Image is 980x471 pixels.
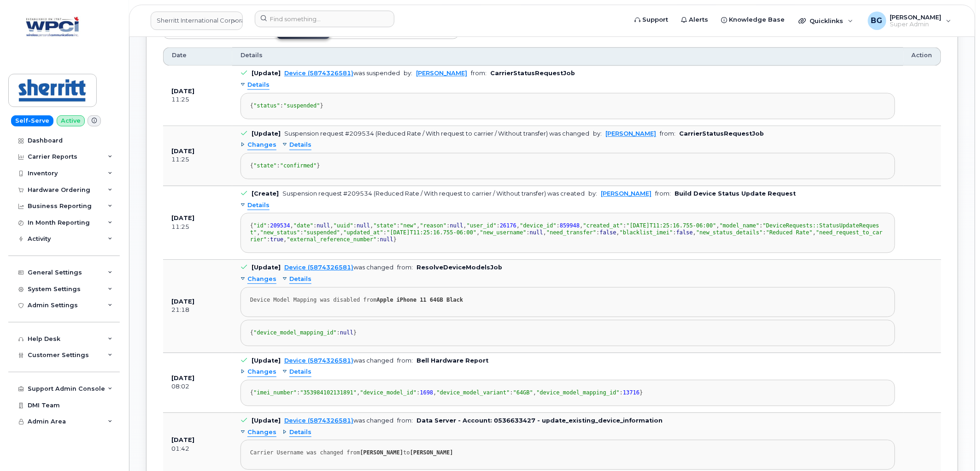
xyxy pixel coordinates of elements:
strong: Apple iPhone 11 64GB Black [377,297,464,303]
span: "Reduced Rate" [766,229,813,236]
div: Device Model Mapping was disabled from [250,297,886,304]
span: "device_model_mapping_id" [536,389,620,396]
span: [PERSON_NAME] [890,13,942,21]
div: Suspension request #209534 (Reduced Rate / With request to carrier / Without transfer) was changed [284,130,589,137]
span: "[DATE]T11:25:16.755-06:00" [387,229,476,236]
div: was changed [284,417,393,424]
b: [Update] [252,264,281,271]
span: false [676,229,693,236]
b: [Update] [252,417,281,424]
a: Device (5874326581) [284,264,353,271]
b: ResolveDeviceModelsJob [417,264,502,271]
div: 21:18 [171,306,224,314]
span: Details [247,81,270,89]
span: from: [660,130,676,137]
span: "state" [253,162,277,169]
span: Quicklinks [810,17,844,24]
div: 11:25 [171,95,224,104]
span: 13716 [623,389,640,396]
div: Bill Geary [862,12,958,30]
span: "created_at" [583,222,623,229]
span: null [530,229,543,236]
div: { : , : , : , : , : , : , : , : , : , : , : , : , : , : , : , : , : } [250,222,886,243]
b: [DATE] [171,88,194,95]
b: [Create] [252,190,279,197]
span: "status" [253,102,280,109]
span: from: [471,70,487,77]
b: [Update] [252,130,281,137]
b: Build Device Status Update Request [675,190,796,197]
span: "updated_at" [343,229,383,236]
a: Support [628,11,675,29]
span: "suspended" [304,229,340,236]
strong: [PERSON_NAME] [410,449,453,456]
div: was suspended [284,70,400,77]
span: "state" [373,222,397,229]
a: Knowledge Base [715,11,792,29]
b: Bell Hardware Report [417,357,488,364]
span: "id" [253,222,267,229]
span: "reason" [420,222,447,229]
div: { : , : , : , : } [250,389,886,396]
th: Action [904,47,941,66]
span: Changes [247,368,276,376]
span: "need_transfer" [546,229,596,236]
span: Date [172,51,187,60]
span: Details [289,275,311,284]
span: "need_request_to_carrier" [250,229,883,243]
input: Find something... [255,11,394,27]
b: [Update] [252,70,281,77]
div: Suspension request #209534 (Reduced Rate / With request to carrier / Without transfer) was created [282,190,585,197]
span: Details [247,201,270,210]
span: "353984102131891" [300,389,357,396]
span: Changes [247,275,276,284]
span: true [270,236,283,243]
span: "device_model_id" [360,389,417,396]
a: [PERSON_NAME] [416,70,467,77]
span: 859948 [560,222,580,229]
span: "device_id" [520,222,556,229]
span: Changes [247,141,276,149]
span: "confirmed" [280,162,317,169]
div: Carrier Username was changed from to [250,449,886,456]
div: Quicklinks [792,12,860,30]
div: 11:25 [171,155,224,164]
span: null [357,222,370,229]
span: by: [588,190,597,197]
span: from: [397,357,413,364]
span: "new_username" [480,229,527,236]
span: "DeviceRequests::StatusUpdateRequest" [250,222,880,236]
span: "imei_number" [253,389,297,396]
span: 1698 [420,389,434,396]
strong: [PERSON_NAME] [360,449,403,456]
span: 26176 [500,222,516,229]
span: null [317,222,330,229]
b: [DATE] [171,298,194,305]
b: [Update] [252,357,281,364]
b: Data Server - Account: 0536633427 - update_existing_device_information [417,417,663,424]
b: [DATE] [171,215,194,221]
span: Super Admin [890,21,942,28]
span: Knowledge Base [729,15,785,24]
span: "user_id" [467,222,497,229]
a: Device (5874326581) [284,70,353,77]
span: null [340,329,353,336]
div: 11:25 [171,223,224,231]
a: [PERSON_NAME] [605,130,657,137]
span: Details [289,368,311,376]
span: from: [656,190,671,197]
span: null [380,236,393,243]
span: 209534 [270,222,290,229]
span: "blacklist_imei" [620,229,673,236]
b: [DATE] [171,436,194,443]
span: "new_status" [260,229,300,236]
span: "uuid" [334,222,353,229]
a: Device (5874326581) [284,357,353,364]
div: was changed [284,357,393,364]
b: [DATE] [171,148,194,155]
span: from: [397,264,413,271]
span: null [450,222,464,229]
span: "device_model_mapping_id" [253,329,337,336]
div: 08:02 [171,382,224,391]
a: Sherritt International Corporation [151,12,243,30]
